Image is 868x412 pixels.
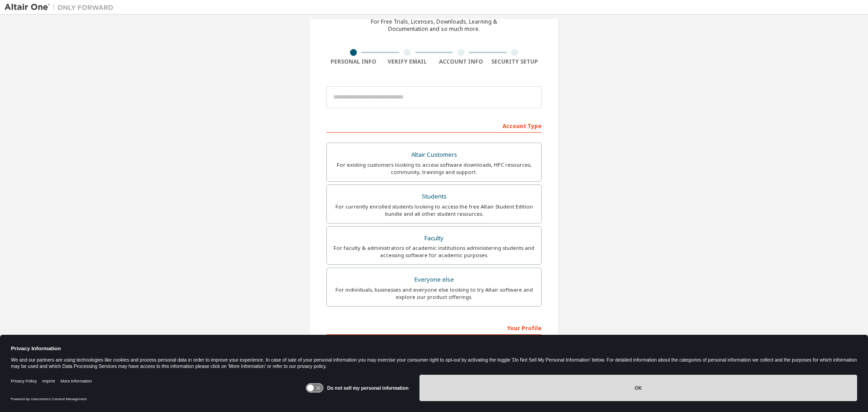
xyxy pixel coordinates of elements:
[488,58,542,65] div: Security Setup
[434,58,488,65] div: Account Info
[332,203,536,218] div: For currently enrolled students looking to access the free Altair Student Edition bundle and all ...
[332,190,536,203] div: Students
[326,58,380,65] div: Personal Info
[371,18,497,33] div: For Free Trials, Licenses, Downloads, Learning & Documentation and so much more.
[332,273,536,286] div: Everyone else
[326,118,542,133] div: Account Type
[380,58,434,65] div: Verify Email
[332,244,536,259] div: For faculty & administrators of academic institutions administering students and accessing softwa...
[332,232,536,245] div: Faculty
[326,320,542,335] div: Your Profile
[332,286,536,301] div: For individuals, businesses and everyone else looking to try Altair software and explore our prod...
[332,161,536,176] div: For existing customers looking to access software downloads, HPC resources, community, trainings ...
[332,149,536,161] div: Altair Customers
[5,3,118,12] img: Altair One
